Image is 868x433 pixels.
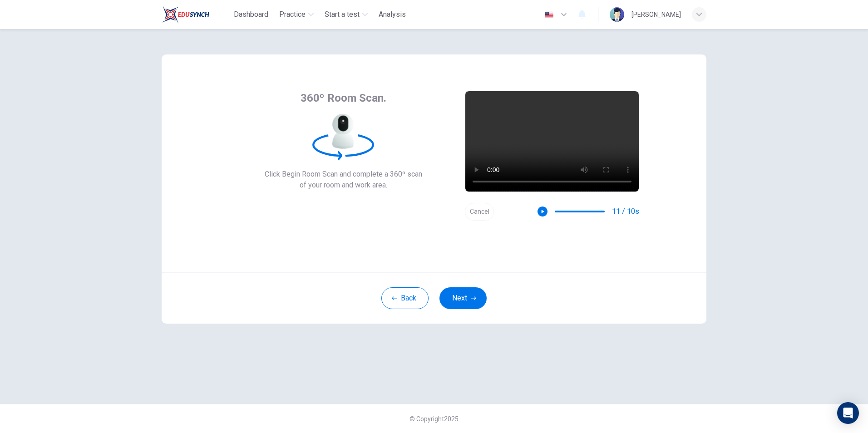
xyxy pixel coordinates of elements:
span: Dashboard [234,9,268,20]
span: 360º Room Scan. [301,91,386,105]
div: Open Intercom Messenger [837,402,859,424]
div: [PERSON_NAME] [631,9,681,20]
button: Back [381,287,429,309]
button: Start a test [321,6,371,23]
button: Analysis [375,6,409,23]
span: Click Begin Room Scan and complete a 360º scan [265,169,422,180]
button: Dashboard [230,6,272,23]
a: Train Test logo [162,5,230,24]
span: © Copyright 2025 [409,415,459,423]
img: Train Test logo [162,5,209,24]
button: Practice [276,6,317,23]
button: Next [439,287,487,309]
img: en [543,11,555,18]
span: Analysis [379,9,406,20]
button: Cancel [465,203,494,221]
span: of your room and work area. [265,180,422,191]
span: 11 / 10s [612,206,639,217]
span: Practice [279,9,306,20]
span: Start a test [325,9,360,20]
img: Profile picture [610,7,624,22]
